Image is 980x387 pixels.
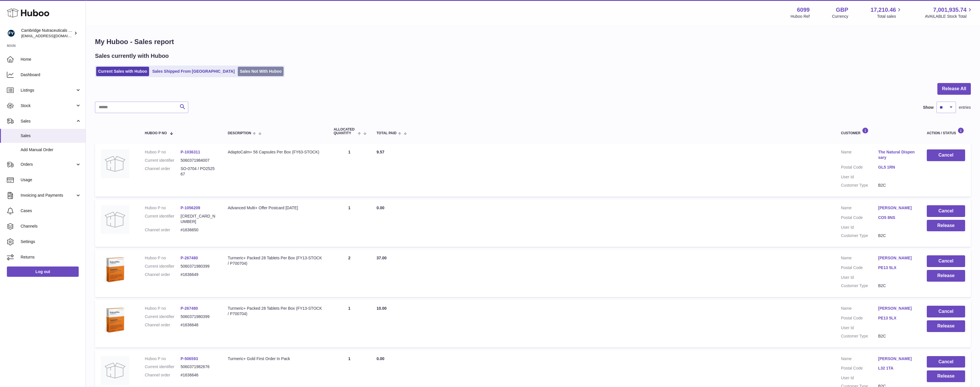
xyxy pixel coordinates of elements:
a: L32 1TA [878,366,915,371]
dd: #1636650 [181,227,216,233]
span: Cases [21,208,81,214]
a: PE13 5LX [878,315,915,321]
td: 2 [328,250,371,297]
button: Release [927,220,965,232]
dt: Channel order [145,227,181,233]
span: 10.00 [377,306,387,311]
button: Cancel [927,356,965,368]
div: AdaptoCalm+ 56 Capsules Per Box (FY63-STOCK) [228,149,322,155]
dt: Channel order [145,166,181,177]
button: Release [927,320,965,332]
a: Log out [7,266,79,277]
span: 0.00 [377,206,384,210]
dt: Customer Type [841,183,878,188]
span: Sales [21,133,81,139]
div: Cambridge Nutraceuticals Ltd [21,28,73,39]
span: 9.57 [377,150,384,154]
a: Sales Shipped From [GEOGRAPHIC_DATA] [150,67,237,76]
a: [PERSON_NAME] [878,205,915,211]
dt: Huboo P no [145,149,181,155]
a: P-1036311 [181,150,200,154]
img: huboo@camnutra.com [7,29,15,37]
span: 7,001,935.74 [933,6,967,14]
dd: SO-0704 / PO252567 [181,166,216,177]
td: 1 [328,300,371,347]
button: Cancel [927,306,965,317]
dt: Customer Type [841,333,878,339]
dt: User Id [841,225,878,230]
dd: #1636649 [181,272,216,277]
dt: Channel order [145,272,181,277]
a: P-267480 [181,306,198,311]
button: Release [927,270,965,282]
div: Advanced Multi+ Offer Postcard [DATE] [228,205,322,211]
img: no-photo.jpg [101,356,129,385]
dd: B2C [878,233,915,238]
span: ALLOCATED Quantity [334,128,356,135]
a: [PERSON_NAME] [878,255,915,261]
span: Settings [21,239,81,244]
dt: Name [841,306,878,313]
strong: 6099 [797,6,810,14]
span: Total paid [377,131,397,135]
dt: Current identifier [145,264,181,269]
dt: Name [841,149,878,162]
img: no-photo.jpg [101,149,129,178]
dd: 5060371980399 [181,264,216,269]
span: Invoicing and Payments [21,193,75,198]
dt: Current identifier [145,314,181,319]
span: Total sales [877,14,902,19]
span: 17,210.46 [870,6,896,14]
div: Turmeric+ Packed 28 Tablets Per Box (FY13-STOCK / P700704) [228,306,322,317]
span: 0.00 [377,356,384,361]
div: Customer [841,127,915,135]
span: 37.00 [377,256,387,260]
dd: 5060371980399 [181,314,216,319]
a: CO5 8NS [878,215,915,220]
span: AVAILABLE Stock Total [925,14,973,19]
dd: 5060371984007 [181,158,216,163]
span: Description [228,131,251,135]
span: Listings [21,88,75,93]
dt: Postal Code [841,265,878,272]
a: P-267480 [181,256,198,260]
td: 1 [328,200,371,247]
dt: User Id [841,275,878,280]
dd: #1636648 [181,322,216,328]
dd: B2C [878,333,915,339]
a: GL5 1RN [878,165,915,170]
dd: B2C [878,183,915,188]
button: Cancel [927,205,965,217]
span: entries [959,105,971,110]
strong: GBP [836,6,848,14]
span: Channels [21,224,81,229]
a: 7,001,935.74 AVAILABLE Stock Total [925,6,973,19]
dt: Customer Type [841,283,878,289]
dt: Postal Code [841,165,878,171]
a: Current Sales with Huboo [96,67,149,76]
dt: User Id [841,375,878,381]
dt: Huboo P no [145,306,181,311]
a: [PERSON_NAME] [878,356,915,362]
a: PE13 5LX [878,265,915,270]
td: 1 [328,144,371,196]
span: Dashboard [21,72,81,78]
a: [PERSON_NAME] [878,306,915,311]
a: The Natural Dispensary [878,149,915,160]
div: Turmeric+ Packed 28 Tablets Per Box (FY13-STOCK / P700704) [228,255,322,266]
dt: Channel order [145,372,181,378]
dt: Current identifier [145,158,181,163]
dd: [CREDIT_CARD_NUMBER] [181,214,216,224]
dt: Name [841,255,878,262]
dt: Current identifier [145,364,181,370]
span: Returns [21,254,81,260]
dt: Postal Code [841,315,878,322]
div: Turmeric+ Gold First Order In Pack [228,356,322,362]
div: Action / Status [927,127,965,135]
img: no-photo.jpg [101,205,129,234]
img: 60991619191506.png [101,306,129,334]
span: Sales [21,119,75,124]
dt: Postal Code [841,366,878,372]
dt: Huboo P no [145,356,181,362]
span: Usage [21,177,81,183]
